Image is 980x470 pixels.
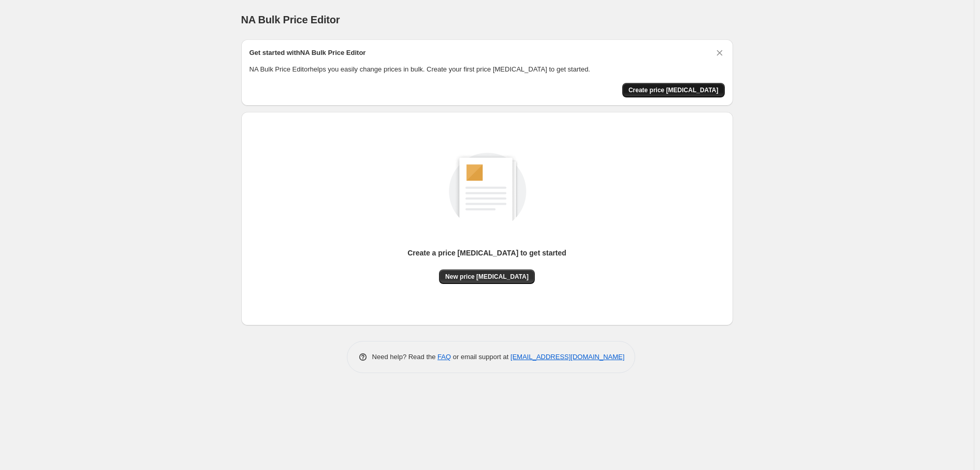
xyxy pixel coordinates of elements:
[714,48,725,58] button: Dismiss card
[439,269,535,284] button: New price [MEDICAL_DATA]
[372,353,438,361] span: Need help? Read the
[250,48,366,58] h2: Get started with NA Bulk Price Editor
[628,86,719,94] span: Create price [MEDICAL_DATA]
[510,353,624,361] a: [EMAIL_ADDRESS][DOMAIN_NAME]
[451,353,510,361] span: or email support at
[250,64,725,75] p: NA Bulk Price Editor helps you easily change prices in bulk. Create your first price [MEDICAL_DAT...
[437,353,451,361] a: FAQ
[445,273,529,281] span: New price [MEDICAL_DATA]
[622,83,725,97] button: Create price change job
[407,248,566,258] p: Create a price [MEDICAL_DATA] to get started
[241,14,340,25] span: NA Bulk Price Editor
